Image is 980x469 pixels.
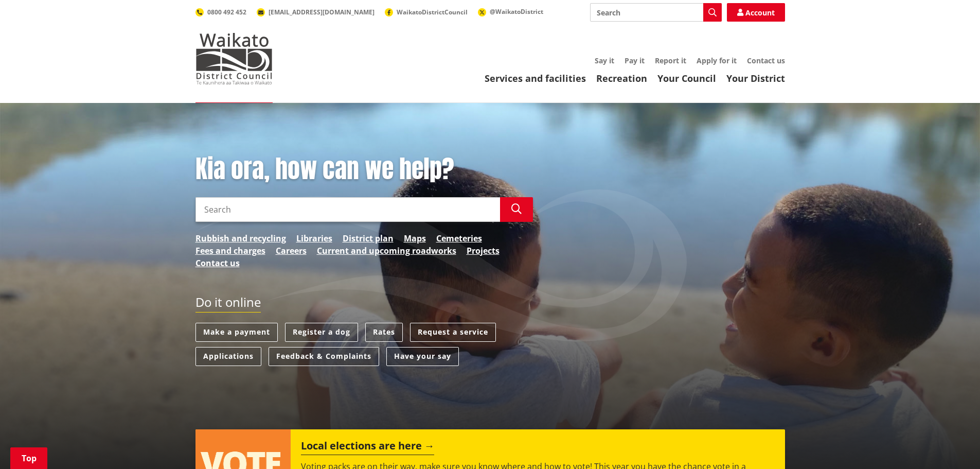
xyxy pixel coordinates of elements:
a: Rubbish and recycling [195,232,286,245]
a: Apply for it [697,56,737,65]
span: @WaikatoDistrict [490,7,543,16]
a: Request a service [410,323,496,342]
span: 0800 492 452 [207,8,246,16]
a: Recreation [596,72,647,84]
a: Your Council [657,72,716,84]
a: District plan [343,232,394,245]
a: Say it [595,56,614,65]
a: Applications [195,347,261,366]
a: Current and upcoming roadworks [317,245,456,257]
a: Services and facilities [485,72,586,84]
a: Register a dog [285,323,358,342]
iframe: Messenger Launcher [933,426,970,463]
a: Fees and charges [195,245,265,257]
a: [EMAIL_ADDRESS][DOMAIN_NAME] [257,8,375,16]
a: Rates [365,323,403,342]
a: Have your say [386,347,459,366]
a: Projects [467,245,500,257]
a: Account [727,3,785,22]
input: Search input [590,3,722,22]
a: Feedback & Complaints [269,347,379,366]
a: Report it [655,56,686,65]
h2: Do it online [195,295,261,313]
h2: Local elections are here [301,440,434,455]
a: Careers [276,245,307,257]
a: Your District [726,72,785,84]
a: @WaikatoDistrict [478,7,543,16]
a: Top [10,447,47,469]
a: Libraries [296,232,332,245]
input: Search input [195,197,500,222]
h1: Kia ora, how can we help? [195,154,533,184]
a: Maps [404,232,426,245]
img: Waikato District Council - Te Kaunihera aa Takiwaa o Waikato [195,33,273,84]
a: Make a payment [195,323,278,342]
a: WaikatoDistrictCouncil [385,8,468,16]
a: Cemeteries [436,232,482,245]
a: Pay it [625,56,645,65]
a: Contact us [747,56,785,65]
span: WaikatoDistrictCouncil [397,8,468,16]
a: Contact us [195,257,240,269]
a: 0800 492 452 [195,8,246,16]
span: [EMAIL_ADDRESS][DOMAIN_NAME] [269,8,375,16]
